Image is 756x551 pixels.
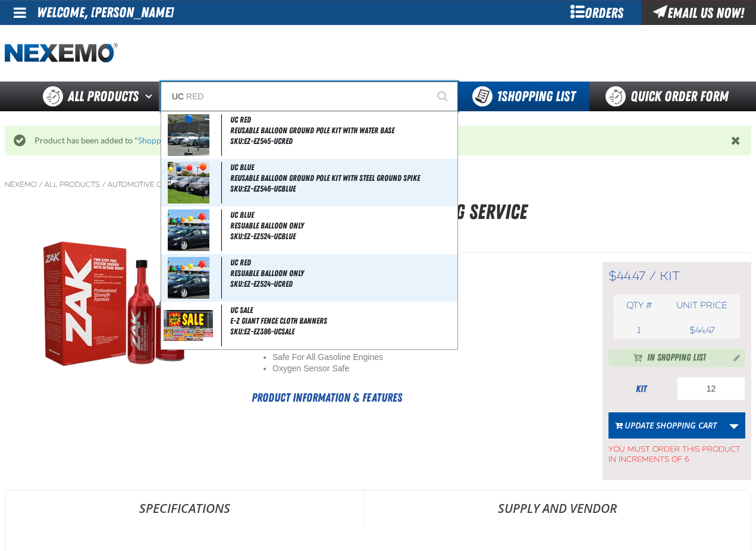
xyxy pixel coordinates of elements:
[5,43,118,64] a: Home
[230,115,251,124] span: UC RED
[108,180,199,189] a: Automotive Chemicals
[230,221,455,231] span: Resuable Balloon Only
[608,412,723,439] button: Update Shopping Cart
[161,82,458,111] input: Search
[230,268,455,278] span: Resuable Balloon Only
[664,322,740,339] td: $44.47
[102,180,106,189] span: /
[608,268,645,284] span: $44.47
[458,82,589,111] button: You have 1 Shopping List. Open to view details
[5,180,37,189] a: Nexemo
[26,135,731,146] div: Product has been added to " "
[168,257,209,299] img: 5b2444f174edc904951935-EZ524A.jpg
[230,126,455,136] span: Reusable Balloon Ground Pole Kit with Water Base
[230,173,455,183] span: Reusable Balloon Ground Pole Kit with Steel Ground Spike
[614,295,664,317] th: Qty #
[230,305,253,315] span: UC SALE
[230,162,254,172] span: UC BLUE
[428,82,458,111] button: Start Searching
[272,363,573,374] li: Oxygen Sensor Safe
[230,231,296,241] span: SKU:EZ-EZ524-UCBLUE
[230,136,293,146] span: SKU:EZ-EZ545-UCRED
[252,389,573,406] h2: Product Information & Features
[649,268,656,284] span: /
[497,88,575,105] span: Shopping List
[365,490,751,526] a: Supply and Vendor
[230,327,294,336] span: SKU:EZ-EZ386-UCSALE
[647,351,706,365] span: In Shopping List
[39,180,43,189] span: /
[5,221,230,395] img: 2-Step GDI Intake Cleaning Service
[664,295,740,317] th: Unit price
[497,88,501,105] strong: 1
[230,316,455,326] span: E-Z Giant Fence Cloth Banners
[660,268,680,284] span: kit
[723,412,745,439] a: More Actions
[164,310,213,342] img: 5b2444d6f4077047076947-EZ386.jpg
[138,136,191,145] a: Shopping Cart
[252,231,751,248] p: SKU:
[230,184,296,193] span: SKU:EZ-EZ546-UCBLUE
[141,82,161,111] button: Open All Products pages
[724,350,743,364] button: Manage current product in the Shopping List
[168,114,209,156] img: 5b24450325b2c958404851-EZ545.jpg
[168,209,209,251] img: 5b2444f1700e8242381391-EZ524A.jpg
[272,352,573,363] li: Safe For All Gasoline Engines
[608,383,674,396] div: kit
[677,377,745,400] input: Product Quantity
[68,86,139,107] span: All Products
[230,258,251,267] span: UC RED
[252,196,751,228] h1: 2-Step GDI Intake Cleaning Service
[5,490,364,526] a: Specifications
[5,180,751,189] nav: Breadcrumbs
[230,210,254,220] span: UC BLUE
[45,180,100,189] a: All Products
[230,279,293,289] span: SKU:EZ-EZ524-UCRED
[608,439,745,465] span: You must order this product in increments of 6
[5,43,118,64] img: Nexemo logo
[168,162,209,204] img: 5b24450ac4206005763002-EZ546A.jpg
[728,132,745,149] button: Close the Notification
[589,82,751,111] a: Quick Order Form
[637,325,641,336] span: 1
